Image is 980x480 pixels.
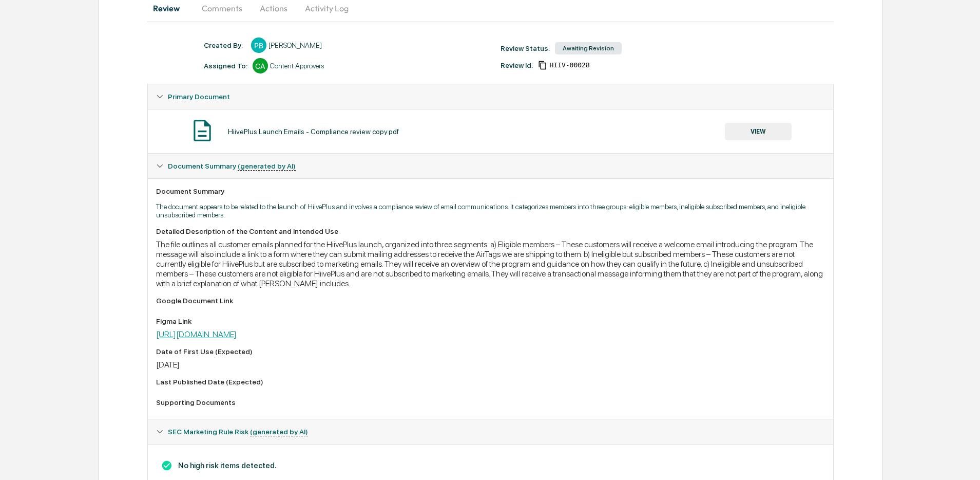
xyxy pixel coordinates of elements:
[238,162,296,171] u: (generated by AI)
[148,419,833,444] div: SEC Marketing Rule Risk (generated by AI)
[168,162,296,170] span: Document Summary
[501,44,550,52] div: Review Status:
[725,123,792,140] button: VIEW
[251,38,266,53] div: PB
[228,127,399,136] div: HiivePlus Launch Emails - Compliance review copy.pdf
[148,178,833,419] div: Document Summary (generated by AI)
[168,93,230,101] span: Primary Document
[156,202,824,219] p: The document appears to be related to the launch of HiivePlus and involves a compliance review of...
[156,460,824,471] h3: No high risk items detected.
[148,84,833,109] div: Primary Document
[555,42,622,54] div: Awaiting Revision
[549,61,589,69] span: a2dafa1e-b955-455c-9469-fc59ff7d7997
[156,187,824,195] div: Document Summary
[156,347,824,356] div: Date of First Use (Expected)
[253,58,268,73] div: CA
[156,360,824,370] div: [DATE]
[250,428,308,436] u: (generated by AI)
[156,329,237,339] a: [URL][DOMAIN_NAME]
[156,297,824,305] div: Google Document Link
[501,61,533,69] div: Review Id:
[148,154,833,178] div: Document Summary (generated by AI)
[204,62,247,70] div: Assigned To:
[156,227,824,235] div: Detailed Description of the Content and Intended Use
[168,428,308,436] span: SEC Marketing Rule Risk
[156,378,824,386] div: Last Published Date (Expected)
[156,317,824,325] div: Figma Link
[156,398,824,407] div: Supporting Documents
[189,118,215,143] img: Document Icon
[148,109,833,153] div: Primary Document
[270,62,324,70] div: Content Approvers
[268,41,322,49] div: [PERSON_NAME]
[204,41,246,49] div: Created By: ‎ ‎
[156,239,824,288] div: The file outlines all customer emails planned for the HiivePlus launch, organized into three segm...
